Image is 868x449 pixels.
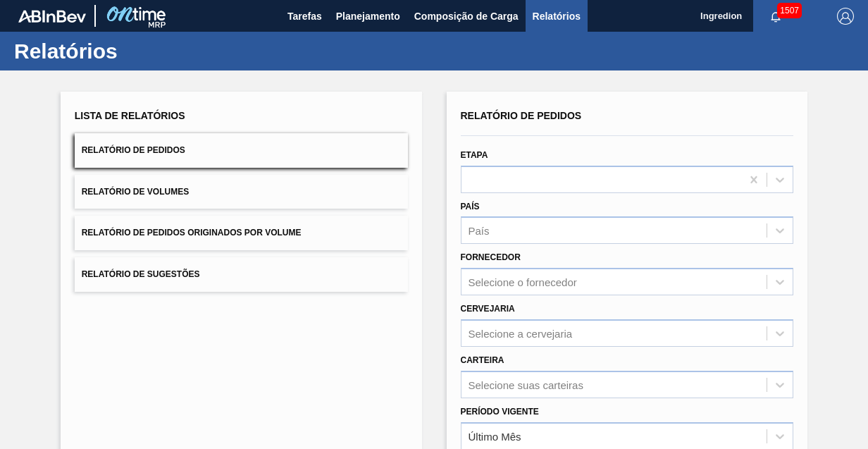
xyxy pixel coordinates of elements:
label: País [461,202,480,211]
span: Relatório de Sugestões [82,269,200,279]
img: Logout [837,8,854,25]
button: Notificações [753,6,798,26]
div: Selecione a cervejaria [469,327,573,339]
span: Tarefas [287,8,322,25]
label: Fornecedor [461,252,521,262]
button: Relatório de Volumes [75,175,408,209]
div: Selecione o fornecedor [469,276,577,288]
button: Relatório de Pedidos [75,133,408,168]
div: País [469,225,490,237]
span: Planejamento [336,8,400,25]
img: TNhmsLtSVTkK8tSr43FrP2fwEKptu5GPRR3wAAAABJRU5ErkJggg== [18,10,86,23]
button: Relatório de Pedidos Originados por Volume [75,216,408,250]
label: Etapa [461,150,488,160]
button: Relatório de Sugestões [75,257,408,292]
span: Lista de Relatórios [75,110,185,121]
label: Cervejaria [461,304,515,314]
span: Relatório de Pedidos [461,110,582,121]
span: Composição de Carga [414,8,519,25]
div: Último Mês [469,430,521,442]
span: Relatórios [533,8,581,25]
span: Relatório de Pedidos Originados por Volume [82,228,302,238]
h1: Relatórios [14,43,264,59]
span: Relatório de Pedidos [82,145,185,155]
label: Período Vigente [461,407,539,417]
div: Selecione suas carteiras [469,379,583,390]
span: Relatório de Volumes [82,187,189,197]
span: 1507 [777,3,802,18]
label: Carteira [461,355,504,365]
